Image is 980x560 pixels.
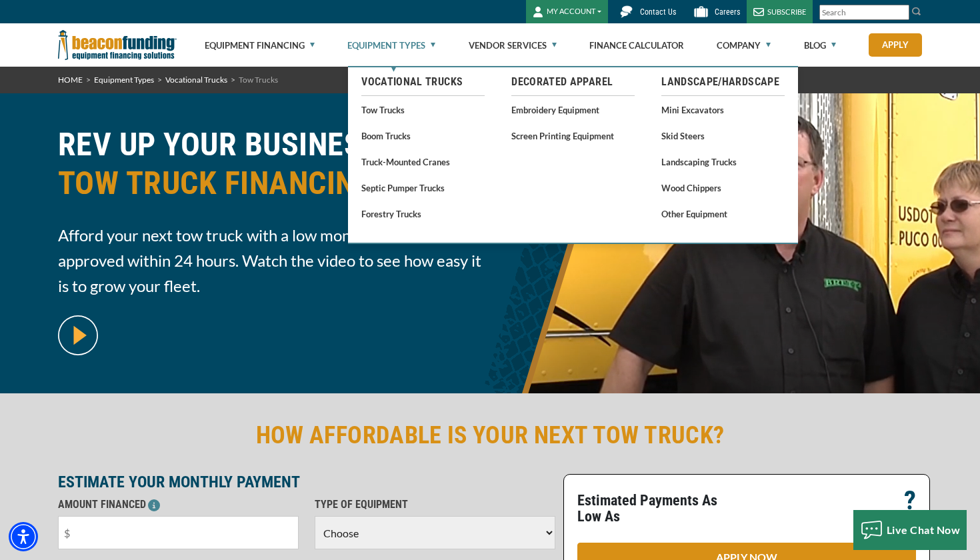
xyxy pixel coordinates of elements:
img: video modal pop-up play button [58,315,98,355]
a: Screen Printing Equipment [511,127,635,144]
a: Mini Excavators [661,101,785,118]
button: Live Chat Now [853,510,967,550]
span: Afford your next tow truck with a low monthly payment. Get approved within 24 hours. Watch the vi... [58,223,482,299]
a: Vocational Trucks [165,75,227,85]
a: Wood Chippers [661,179,785,196]
a: Finance Calculator [589,24,684,67]
input: $ [58,516,299,549]
a: Skid Steers [661,127,785,144]
p: ESTIMATE YOUR MONTHLY PAYMENT [58,474,555,490]
a: Company [717,24,771,67]
p: AMOUNT FINANCED [58,497,299,513]
span: TOW TRUCK FINANCING [58,164,482,203]
a: Embroidery Equipment [511,101,635,118]
a: Septic Pumper Trucks [361,179,485,196]
p: TYPE OF EQUIPMENT [315,497,555,513]
img: Beacon Funding Corporation logo [58,23,177,67]
a: Clear search text [895,7,906,18]
a: Truck-Mounted Cranes [361,153,485,170]
a: Equipment Types [94,75,154,85]
a: Landscape/Hardscape [661,74,785,90]
h1: REV UP YOUR BUSINESS [58,125,482,213]
img: Search [911,6,922,17]
a: Apply [869,33,922,57]
span: Live Chat Now [887,523,961,536]
h2: HOW AFFORDABLE IS YOUR NEXT TOW TRUCK? [58,420,922,451]
span: Contact Us [640,7,676,17]
span: Careers [715,7,740,17]
a: Equipment Types [347,24,435,67]
a: Decorated Apparel [511,74,635,90]
a: Landscaping Trucks [661,153,785,170]
a: Vendor Services [469,24,557,67]
a: HOME [58,75,83,85]
a: Vocational Trucks [361,74,485,90]
a: Boom Trucks [361,127,485,144]
div: Accessibility Menu [9,522,38,551]
a: Other Equipment [661,205,785,222]
a: Blog [804,24,836,67]
a: Forestry Trucks [361,205,485,222]
p: Estimated Payments As Low As [577,493,739,525]
input: Search [819,5,909,20]
p: ? [904,493,916,509]
span: Tow Trucks [239,75,278,85]
a: Equipment Financing [205,24,315,67]
a: Tow Trucks [361,101,485,118]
